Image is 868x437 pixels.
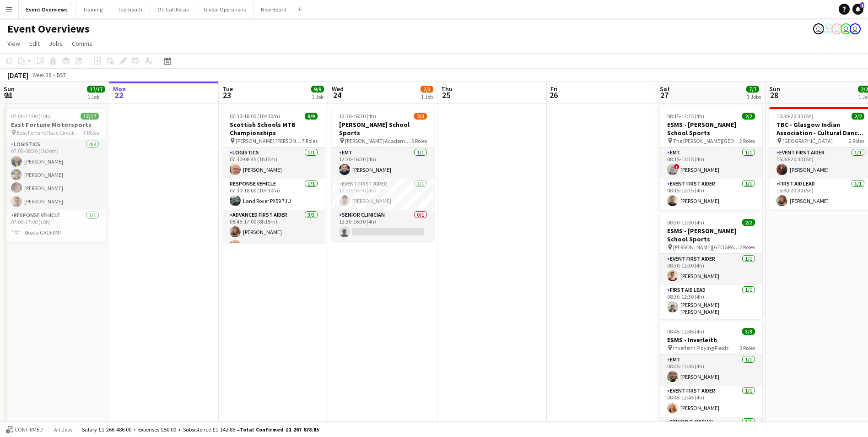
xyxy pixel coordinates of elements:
[660,107,762,210] div: 08:15-12:15 (4h)2/2ESMS - [PERSON_NAME] School Sports The [PERSON_NAME][GEOGRAPHIC_DATA]2 RolesEM...
[196,0,253,18] button: Global Operations
[4,210,106,241] app-card-role: Response Vehicle1/107:00-17:00 (10h)Skoda GV15 0MF
[860,2,864,8] span: 1
[850,23,861,34] app-user-avatar: Operations Team
[7,22,90,36] h1: Event Overviews
[411,137,427,144] span: 3 Roles
[742,113,755,120] span: 2/2
[739,244,755,251] span: 2 Roles
[222,147,325,179] app-card-role: Logistics1/107:30-08:45 (1h15m)[PERSON_NAME]
[83,129,99,136] span: 7 Roles
[332,179,434,210] app-card-role: Event First Aider1/112:30-16:30 (4h)[PERSON_NAME]
[222,210,325,268] app-card-role: Advanced First Aider3/308:45-17:00 (8h15m)[PERSON_NAME][PERSON_NAME]
[4,85,15,93] span: Sun
[222,179,325,210] app-card-role: Response Vehicle1/107:30-18:00 (10h30m)Land Rover PX59 7JU
[345,137,411,144] span: [PERSON_NAME] Academy Playing Fields
[782,137,833,144] span: [GEOGRAPHIC_DATA]
[776,113,814,120] span: 15:30-20:30 (5h)
[87,86,105,93] span: 17/17
[113,85,126,93] span: Mon
[81,113,99,120] span: 17/17
[72,39,92,48] span: Comms
[7,71,28,80] div: [DATE]
[831,23,842,34] app-user-avatar: Operations Team
[742,219,755,226] span: 2/2
[45,38,66,49] a: Jobs
[673,244,739,251] span: [PERSON_NAME][GEOGRAPHIC_DATA]
[660,85,670,93] span: Sat
[822,23,833,34] app-user-avatar: Operations Manager
[747,93,761,100] div: 3 Jobs
[849,137,864,144] span: 2 Roles
[332,147,434,179] app-card-role: EMT1/112:30-16:30 (4h)[PERSON_NAME]
[150,0,196,18] button: On Call Rotas
[5,425,44,435] button: Confirmed
[660,386,762,417] app-card-role: Event First Aider1/108:45-12:45 (4h)[PERSON_NAME]
[421,93,433,100] div: 1 Job
[230,113,280,120] span: 07:30-18:00 (10h30m)
[667,113,704,120] span: 08:15-12:15 (4h)
[75,0,110,18] button: Training
[658,90,670,100] span: 27
[222,107,325,243] app-job-card: 07:30-18:00 (10h30m)9/9Scottish Schools MTB Championships [PERSON_NAME] [PERSON_NAME]7 RolesLogis...
[660,355,762,386] app-card-role: EMT1/108:45-12:45 (4h)[PERSON_NAME]
[302,137,318,144] span: 7 Roles
[87,93,105,100] div: 1 Job
[4,120,106,129] h3: East Fortune Motorsports
[673,344,728,351] span: Inverleith Playing Fields
[660,254,762,285] app-card-role: Event First Aider1/108:30-12:30 (4h)[PERSON_NAME]
[660,179,762,210] app-card-role: Event First Aider1/108:15-12:15 (4h)[PERSON_NAME]
[660,147,762,179] app-card-role: EMT1/108:15-12:15 (4h)![PERSON_NAME]
[2,90,15,100] span: 21
[739,344,755,351] span: 3 Roles
[746,86,759,93] span: 7/7
[673,137,739,144] span: The [PERSON_NAME][GEOGRAPHIC_DATA]
[660,336,762,344] h3: ESMS - Inverleith
[330,90,344,100] span: 24
[739,137,755,144] span: 2 Roles
[332,120,434,137] h3: [PERSON_NAME] School Sports
[29,39,40,48] span: Edit
[19,0,75,18] button: Event Overviews
[549,90,558,100] span: 26
[742,328,755,335] span: 3/3
[813,23,824,34] app-user-avatar: Operations Team
[660,213,762,319] app-job-card: 08:30-12:30 (4h)2/2ESMS - [PERSON_NAME] School Sports [PERSON_NAME][GEOGRAPHIC_DATA]2 RolesEvent ...
[660,120,762,137] h3: ESMS - [PERSON_NAME] School Sports
[332,107,434,241] app-job-card: 12:30-16:30 (4h)2/3[PERSON_NAME] School Sports [PERSON_NAME] Academy Playing Fields3 RolesEMT1/11...
[17,129,75,136] span: East Fortune Race Circuit
[550,85,558,93] span: Fri
[312,93,323,100] div: 1 Job
[768,90,780,100] span: 28
[852,113,864,120] span: 2/2
[82,426,319,433] div: Salary £1 266 486.00 + Expenses £50.00 + Subsistence £1 142.85 =
[15,426,43,433] span: Confirmed
[26,38,43,49] a: Edit
[253,0,294,18] button: New Board
[110,0,150,18] button: Taymouth
[339,113,376,120] span: 12:30-16:30 (4h)
[4,139,106,210] app-card-role: Logistics4/407:00-08:30 (1h30m)[PERSON_NAME][PERSON_NAME][PERSON_NAME][PERSON_NAME]
[4,38,24,49] a: View
[240,426,319,433] span: Total Confirmed £1 267 678.85
[49,39,63,48] span: Jobs
[660,227,762,243] h3: ESMS - [PERSON_NAME] School Sports
[236,137,302,144] span: [PERSON_NAME] [PERSON_NAME]
[4,107,106,243] app-job-card: 07:00-17:00 (10h)17/17East Fortune Motorsports East Fortune Race Circuit7 RolesLogistics4/407:00-...
[112,90,126,100] span: 22
[660,285,762,319] app-card-role: First Aid Lead1/108:30-12:30 (4h)[PERSON_NAME] [PERSON_NAME]
[667,219,704,226] span: 08:30-12:30 (4h)
[441,85,453,93] span: Thu
[222,85,233,93] span: Tue
[52,426,74,433] span: All jobs
[852,4,863,15] a: 1
[222,120,325,137] h3: Scottish Schools MTB Championships
[11,113,51,120] span: 07:00-17:00 (10h)
[674,164,679,169] span: !
[57,71,66,78] div: BST
[414,113,427,120] span: 2/3
[30,71,53,78] span: Week 38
